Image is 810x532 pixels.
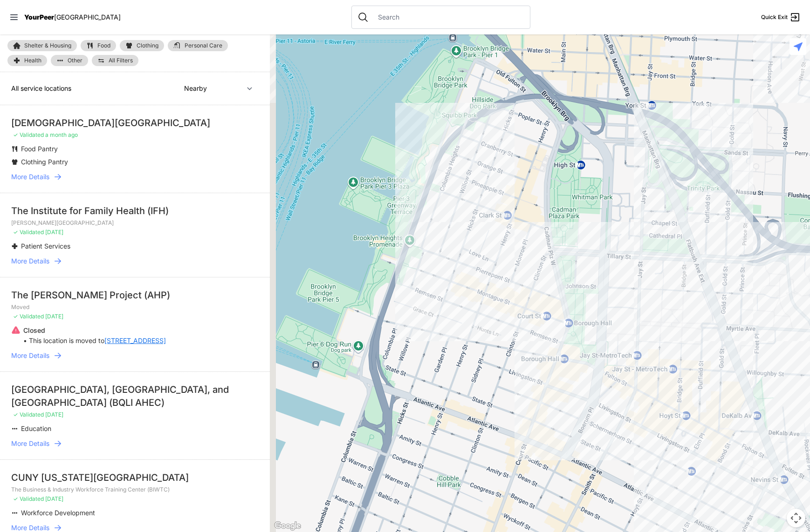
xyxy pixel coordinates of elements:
a: Personal Care [168,40,228,51]
span: a month ago [45,131,78,138]
a: Quick Exit [761,12,801,23]
div: The Institute for Family Health (IFH) [11,204,259,217]
a: Other [51,55,88,66]
span: Patient Services [21,242,70,250]
span: [GEOGRAPHIC_DATA] [54,13,121,21]
span: Workforce Development [21,509,95,517]
div: The [PERSON_NAME] Project (AHP) [11,289,259,302]
span: Clothing [137,43,158,48]
p: Moved [11,303,259,311]
span: Food Pantry [21,145,58,153]
a: More Details [11,351,259,360]
span: [DATE] [45,229,63,236]
span: Shelter & Housing [24,43,71,48]
span: All service locations [11,84,71,92]
span: Other [68,58,82,63]
span: [DATE] [45,313,63,320]
a: Health [7,55,47,66]
span: ✓ Validated [13,313,44,320]
span: ✓ Validated [13,495,44,502]
img: Google [272,520,303,532]
span: Food [97,43,110,48]
a: Open this area in Google Maps (opens a new window) [272,520,303,532]
span: Personal Care [185,43,222,48]
a: Food [81,40,116,51]
span: ✓ Validated [13,131,44,138]
span: More Details [11,439,49,448]
a: More Details [11,256,259,266]
span: Clothing Pantry [21,158,68,166]
a: YourPeer[GEOGRAPHIC_DATA] [24,14,121,20]
span: [DATE] [45,411,63,418]
a: More Details [11,439,259,448]
div: [GEOGRAPHIC_DATA], [GEOGRAPHIC_DATA], and [GEOGRAPHIC_DATA] (BQLI AHEC) [11,383,259,409]
span: [DATE] [45,495,63,502]
a: More Details [11,172,259,182]
p: [PERSON_NAME][GEOGRAPHIC_DATA] [11,219,259,227]
button: Map camera controls [787,509,805,527]
p: Closed [23,326,166,335]
a: Clothing [120,40,164,51]
a: [STREET_ADDRESS] [104,336,166,345]
span: ✓ Validated [13,229,44,236]
input: Search [372,13,524,22]
span: Quick Exit [761,13,788,21]
span: Health [24,58,41,63]
span: YourPeer [24,13,54,21]
p: • This location is moved to [23,336,166,345]
span: More Details [11,172,49,182]
span: More Details [11,351,49,360]
p: The Business & Industry Workforce Training Center (BIWTC) [11,486,259,493]
span: Education [21,424,51,432]
span: More Details [11,256,49,266]
div: [DEMOGRAPHIC_DATA][GEOGRAPHIC_DATA] [11,116,259,129]
div: CUNY [US_STATE][GEOGRAPHIC_DATA] [11,471,259,484]
a: All Filters [92,55,138,66]
span: All Filters [109,58,133,63]
a: Shelter & Housing [7,40,77,51]
span: ✓ Validated [13,411,44,418]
